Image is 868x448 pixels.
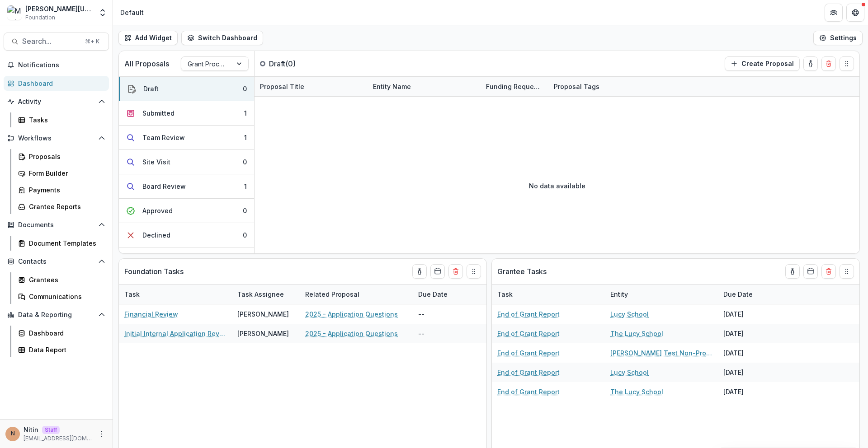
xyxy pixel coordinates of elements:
[529,181,585,191] p: No data available
[83,37,101,47] div: ⌘ + K
[124,58,169,69] p: All Proposals
[605,285,718,304] div: Entity
[497,266,547,277] p: Grantee Tasks
[610,329,663,338] a: The Lucy School
[481,77,548,96] div: Funding Requested
[14,166,109,181] a: Form Builder
[119,289,145,299] div: Task
[14,112,109,127] a: Tasks
[492,289,518,299] div: Task
[14,199,109,214] a: Grantee Reports
[548,77,661,96] div: Proposal Tags
[96,4,109,22] button: Open entity switcher
[300,289,365,299] div: Related Proposal
[497,309,560,319] a: End of Grant Report
[497,348,560,358] a: End of Grant Report
[785,264,800,279] button: toggle-assigned-to-me
[368,77,481,96] div: Entity Name
[124,266,184,277] p: Foundation Tasks
[4,76,109,91] a: Dashboard
[42,426,60,434] p: Staff
[119,285,232,304] div: Task
[813,31,863,45] button: Settings
[4,254,109,269] button: Open Contacts
[18,311,94,319] span: Data & Reporting
[803,264,818,279] button: Calendar
[244,108,247,118] div: 1
[29,185,102,195] div: Payments
[481,82,548,91] div: Funding Requested
[413,285,481,304] div: Due Date
[821,56,836,71] button: Delete card
[718,382,786,401] div: [DATE]
[142,133,185,142] div: Team Review
[29,292,102,301] div: Communications
[610,348,712,358] a: [PERSON_NAME] Test Non-Profit
[29,202,102,211] div: Grantee Reports
[300,285,413,304] div: Related Proposal
[718,324,786,343] div: [DATE]
[725,56,800,71] button: Create Proposal
[4,94,109,109] button: Open Activity
[255,82,310,91] div: Proposal Title
[119,150,254,174] button: Site Visit0
[492,285,605,304] div: Task
[14,236,109,251] a: Document Templates
[269,58,337,69] p: Draft ( 0 )
[718,285,786,304] div: Due Date
[232,285,300,304] div: Task Assignee
[237,309,289,319] div: [PERSON_NAME]
[803,56,818,71] button: toggle-assigned-to-me
[24,425,38,434] p: Nitin
[4,33,109,51] button: Search...
[840,264,854,279] button: Drag
[413,289,453,299] div: Due Date
[119,174,254,199] button: Board Review1
[610,309,649,319] a: Lucy School
[243,157,247,167] div: 0
[22,37,80,46] span: Search...
[605,289,633,299] div: Entity
[18,61,105,69] span: Notifications
[18,98,94,106] span: Activity
[29,115,102,125] div: Tasks
[4,308,109,322] button: Open Data & Reporting
[448,264,463,279] button: Delete card
[305,309,398,319] a: 2025 - Application Questions
[120,8,144,17] div: Default
[497,368,560,377] a: End of Grant Report
[255,77,368,96] div: Proposal Title
[243,230,247,240] div: 0
[244,182,247,191] div: 1
[412,264,427,279] button: toggle-assigned-to-me
[143,84,159,93] div: Draft
[14,149,109,164] a: Proposals
[14,182,109,197] a: Payments
[119,126,254,150] button: Team Review1
[14,326,109,341] a: Dashboard
[25,14,55,22] span: Foundation
[25,4,93,14] div: [PERSON_NAME][US_STATE] [PERSON_NAME] Workflow Sandbox
[548,82,605,91] div: Proposal Tags
[825,4,843,22] button: Partners
[96,429,107,439] button: More
[14,342,109,357] a: Data Report
[119,77,254,101] button: Draft0
[18,221,94,229] span: Documents
[29,345,102,355] div: Data Report
[4,131,109,145] button: Open Workflows
[29,152,102,161] div: Proposals
[718,304,786,324] div: [DATE]
[718,289,758,299] div: Due Date
[467,264,481,279] button: Drag
[18,79,102,88] div: Dashboard
[305,329,398,338] a: 2025 - Application Questions
[117,6,147,19] nav: breadcrumb
[29,328,102,338] div: Dashboard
